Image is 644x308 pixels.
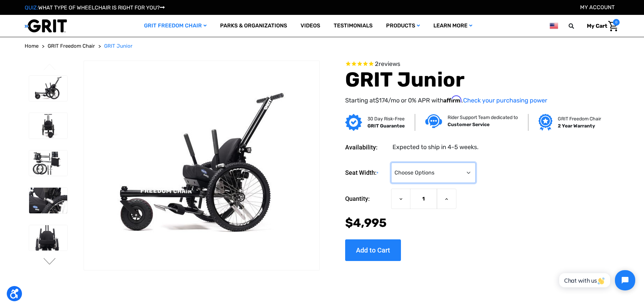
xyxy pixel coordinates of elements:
span: QUIZ: [25,4,38,11]
dd: Expected to ship in 4-5 weeks. [392,143,479,152]
p: 30 Day Risk-Free [367,115,405,122]
a: GRIT Junior [104,42,133,50]
a: Products [379,15,427,37]
a: Cart with 0 items [582,19,620,33]
strong: 2 Year Warranty [558,123,595,129]
span: Home [25,43,39,49]
span: GRIT Freedom Chair [48,43,95,49]
dt: Availability: [345,143,388,152]
span: 0 [613,19,620,26]
img: GRIT Junior: disassembled child-specific GRIT Freedom Chair model with seatback, push handles, fo... [29,150,67,176]
a: Testimonials [327,15,379,37]
span: $4,995 [345,216,387,230]
span: My Cart [587,23,607,29]
a: Check your purchasing power - Learn more about Affirm Financing (opens in modal) [463,97,547,104]
img: GRIT Junior: close up front view of pediatric GRIT wheelchair with Invacare Matrx seat, levers, m... [29,225,67,251]
strong: GRIT Guarantee [367,123,405,129]
img: GRIT All-Terrain Wheelchair and Mobility Equipment [25,19,67,33]
span: 2 reviews [375,60,400,68]
a: GRIT Freedom Chair [137,15,213,37]
img: GRIT Junior: front view of kid-sized model of GRIT Freedom Chair all terrain wheelchair [29,113,67,139]
img: us.png [550,22,558,30]
a: Learn More [427,15,479,37]
span: GRIT Junior [104,43,133,49]
img: GRIT Junior: GRIT Freedom Chair all terrain wheelchair engineered specifically for kids [84,87,319,244]
img: Grit freedom [539,114,552,131]
a: Home [25,42,39,50]
strong: Customer Service [448,122,490,127]
label: Seat Width: [345,163,388,183]
input: Add to Cart [345,239,401,261]
img: Customer service [425,114,442,128]
a: Parks & Organizations [213,15,294,37]
label: Quantity: [345,189,388,209]
a: Videos [294,15,327,37]
a: GRIT Freedom Chair [48,42,95,50]
a: Account [580,4,615,10]
a: QUIZ:WHAT TYPE OF WHEELCHAIR IS RIGHT FOR YOU? [25,4,165,11]
button: Go to slide 2 of 3 [43,258,57,266]
span: Affirm [444,95,461,103]
img: GRIT Junior: close up of child-sized GRIT wheelchair with Invacare Matrx seat, levers, and wheels [29,188,67,213]
img: Cart [608,21,618,31]
iframe: Tidio Chat [552,264,641,296]
input: Search [572,19,582,33]
img: GRIT Guarantee [345,114,362,131]
p: GRIT Freedom Chair [558,115,601,122]
p: Rider Support Team dedicated to [448,114,518,121]
span: $174 [375,97,388,104]
nav: Breadcrumb [25,42,620,50]
p: Starting at /mo or 0% APR with . [345,95,599,105]
span: Rated 5.0 out of 5 stars 2 reviews [345,61,599,68]
h1: GRIT Junior [345,68,599,92]
img: GRIT Junior: GRIT Freedom Chair all terrain wheelchair engineered specifically for kids [29,76,67,101]
span: reviews [379,60,400,68]
button: Go to slide 3 of 3 [43,64,57,72]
